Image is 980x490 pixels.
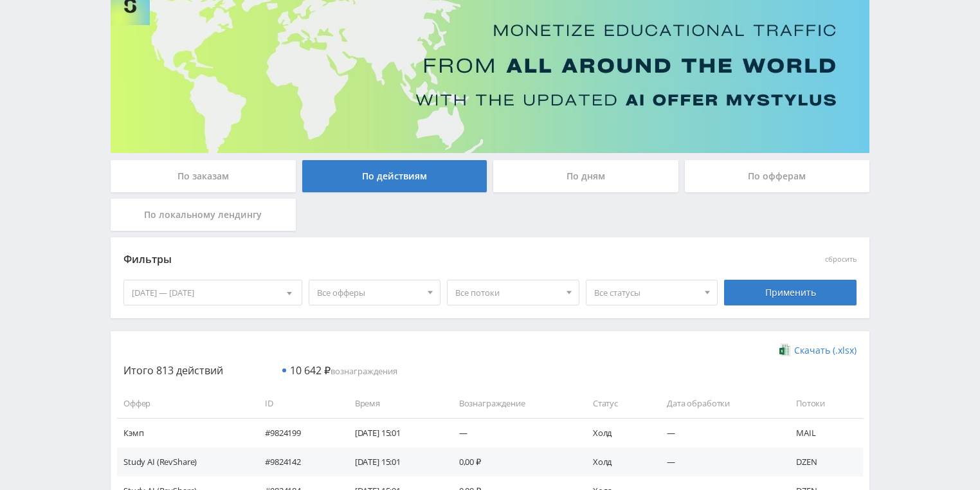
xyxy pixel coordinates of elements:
td: — [446,418,580,447]
div: По действиям [302,160,487,192]
td: Дата обработки [654,389,783,418]
span: вознаграждения [290,365,397,377]
td: Оффер [117,389,252,418]
td: #9824199 [252,418,342,447]
button: сбросить [825,255,857,264]
td: #9824142 [252,448,342,476]
td: Вознаграждение [446,389,580,418]
td: 0,00 ₽ [446,448,580,476]
td: Статус [580,389,654,418]
span: Итого 813 действий [123,363,223,377]
td: — [654,418,783,447]
span: 10 642 ₽ [290,363,331,377]
td: Холд [580,448,654,476]
span: Все потоки [455,280,559,305]
td: Study AI (RevShare) [117,448,252,476]
span: Все офферы [317,280,421,305]
a: Скачать (.xlsx) [779,344,857,357]
td: Время [342,389,446,418]
img: xlsx [779,343,790,356]
td: Кэмп [117,418,252,447]
td: DZEN [783,448,863,476]
td: MAIL [783,418,863,447]
td: [DATE] 15:01 [342,448,446,476]
span: Все статусы [594,280,698,305]
td: ID [252,389,342,418]
div: По офферам [685,160,870,192]
td: Холд [580,418,654,447]
div: По дням [493,160,678,192]
td: Потоки [783,389,863,418]
td: [DATE] 15:01 [342,418,446,447]
div: По локальному лендингу [111,199,296,231]
div: Применить [724,280,857,305]
div: По заказам [111,160,296,192]
div: Фильтры [123,250,672,269]
div: [DATE] — [DATE] [124,280,302,305]
span: Скачать (.xlsx) [794,345,857,356]
td: — [654,448,783,476]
